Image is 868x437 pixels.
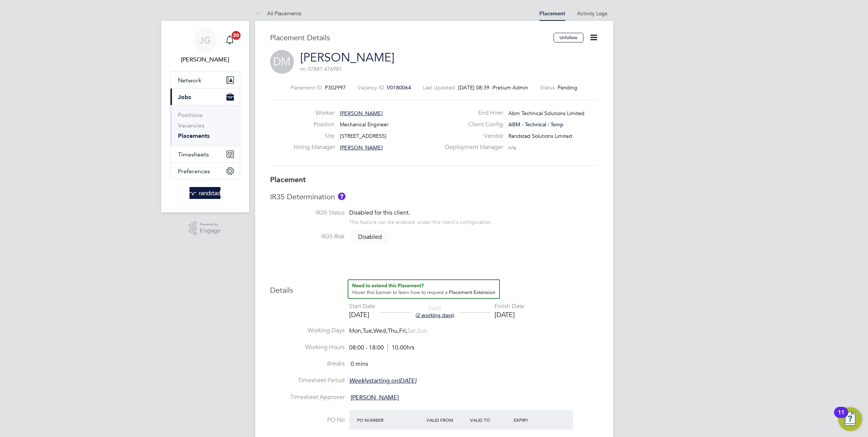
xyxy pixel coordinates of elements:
[512,413,555,427] div: Expiry
[539,10,565,17] a: Placement
[349,209,410,216] span: Disabled for this client.
[170,187,240,199] a: Go to home page
[300,50,394,65] a: [PERSON_NAME]
[170,89,240,105] button: Jobs
[178,94,191,101] span: Jobs
[495,310,524,319] div: [DATE]
[270,279,598,295] h3: Details
[178,111,203,118] a: Positions
[222,28,237,52] a: 20
[349,377,369,384] em: Weekly
[558,84,577,91] span: Pending
[388,327,399,335] span: Thu,
[270,416,345,424] label: PO No
[200,221,221,228] span: Powered by
[358,84,384,91] label: Vacancy ID
[468,413,512,427] div: Valid To
[178,122,204,129] a: Vacancies
[349,303,375,310] div: Start Date
[270,33,548,42] h3: Placement Details
[270,209,345,217] label: IR35 Status
[577,10,607,17] a: Activity Logs
[294,143,335,151] label: Hiring Manager
[349,217,492,225] div: This feature can be enabled under this client's configuration.
[508,144,516,151] span: n/a
[398,377,416,384] em: [DATE]
[348,279,500,299] button: How to extend a Placement?
[170,146,240,162] button: Timesheets
[270,175,306,184] b: Placement
[355,413,425,427] div: PO Number
[270,233,345,241] label: IR35 Risk
[178,151,209,158] span: Timesheets
[340,144,383,151] span: [PERSON_NAME]
[300,66,342,72] span: m: 07881 476981
[170,28,240,64] a: JG[PERSON_NAME]
[540,84,555,91] label: Status
[373,327,388,335] span: Wed,
[388,344,414,351] span: 10.00hrs
[232,31,241,40] span: 20
[170,72,240,88] button: Network
[294,121,335,129] label: Position
[441,132,503,140] label: Vendor
[178,132,210,139] a: Placements
[838,412,845,422] div: 11
[200,228,221,234] span: Engage
[270,192,598,202] h3: IR35 Determination
[412,305,458,319] div: DAYS
[416,312,454,319] span: (2 working days)
[351,360,368,368] span: 0 mins
[351,229,389,244] span: Disabled
[338,193,345,200] button: About IR35
[554,33,583,42] button: Unfollow
[161,21,249,212] nav: Main navigation
[270,50,294,74] span: DM
[424,413,468,427] div: Valid From
[508,121,564,128] span: ABM - Technical : Temp
[407,327,417,335] span: Sat,
[170,105,240,146] div: Jobs
[493,84,528,91] span: Pretium Admin
[291,84,322,91] label: Placement ID
[170,163,240,179] button: Preferences
[199,35,211,45] span: JG
[838,407,862,431] button: Open Resource Center, 11 new notifications
[178,77,201,84] span: Network
[441,121,503,129] label: Client Config
[349,327,363,335] span: Mon,
[417,327,427,335] span: Sun
[340,133,386,139] span: [STREET_ADDRESS]
[508,133,572,139] span: Randstad Solutions Limited
[189,187,220,199] img: randstad-logo-retina.png
[495,303,524,310] div: Finish Date
[363,327,373,335] span: Tue,
[441,143,503,151] label: Deployment Manager
[189,221,221,235] a: Powered byEngage
[349,310,375,319] div: [DATE]
[458,84,493,91] span: [DATE] 08:39 -
[270,377,345,384] label: Timesheet Period
[340,110,383,117] span: [PERSON_NAME]
[270,360,345,368] label: Breaks
[270,343,345,351] label: Working Hours
[399,327,407,335] span: Fri,
[325,84,346,91] span: P302997
[349,344,414,352] div: 08:00 - 18:00
[178,168,210,175] span: Preferences
[170,55,240,64] span: Jack Gregory
[340,121,389,128] span: Mechanical Engineer
[423,84,455,91] label: Last Updated
[294,132,335,140] label: Site
[294,109,335,117] label: Worker
[441,109,503,117] label: End Hirer
[508,110,585,117] span: Abm Technical Solutions Limited
[351,394,399,401] span: [PERSON_NAME]
[255,10,301,17] a: All Placements
[349,377,416,384] span: starting on
[387,84,411,91] span: V0180064
[270,393,345,401] label: Timesheet Approver
[270,327,345,335] label: Working Days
